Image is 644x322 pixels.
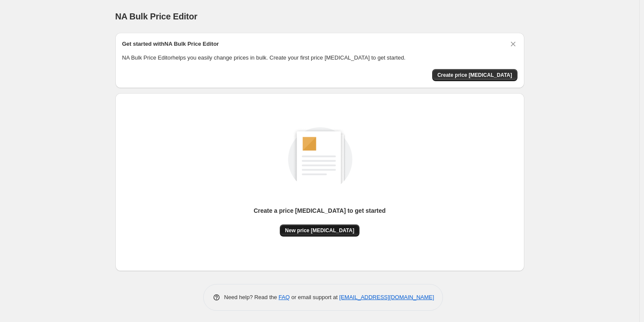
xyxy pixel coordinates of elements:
[432,69,517,81] button: Create price change job
[285,227,354,234] span: New price [MEDICAL_DATA]
[437,72,512,79] span: Create price [MEDICAL_DATA]
[339,294,434,300] a: [EMAIL_ADDRESS][DOMAIN_NAME]
[509,40,517,48] button: Dismiss card
[224,294,279,300] span: Need help? Read the
[254,206,386,215] p: Create a price [MEDICAL_DATA] to get started
[280,224,359,237] button: New price [MEDICAL_DATA]
[290,294,339,300] span: or email support at
[122,54,517,62] p: NA Bulk Price Editor helps you easily change prices in bulk. Create your first price [MEDICAL_DAT...
[122,40,219,48] h2: Get started with NA Bulk Price Editor
[115,12,198,21] span: NA Bulk Price Editor
[279,294,290,300] a: FAQ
